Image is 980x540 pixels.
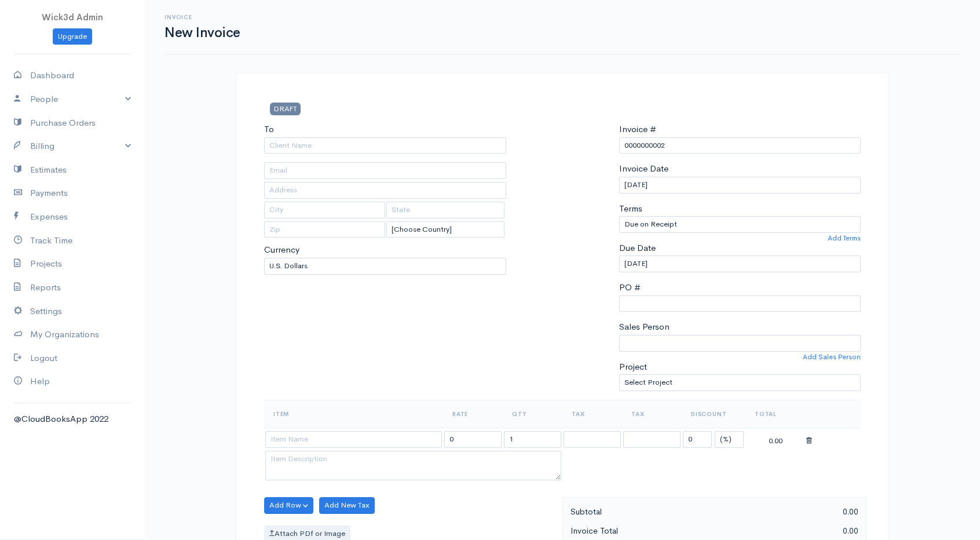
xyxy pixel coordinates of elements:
[565,505,715,519] div: Subtotal
[264,221,385,238] input: Zip
[565,524,715,538] div: Invoice Total
[803,352,861,362] a: Add Sales Person
[42,12,103,23] span: Wick3d Admin
[264,400,443,428] th: Item
[619,320,670,334] label: Sales Person
[264,162,506,179] input: Email
[562,400,622,428] th: Tax
[622,400,682,428] th: Tax
[619,202,642,216] label: Terms
[619,256,861,272] input: dd-mm-yyyy
[53,28,92,45] a: Upgrade
[715,524,865,538] div: 0.00
[14,413,131,426] div: @CloudBooksApp 2022
[619,360,647,374] label: Project
[503,400,562,428] th: Qty
[264,123,274,136] label: To
[443,400,503,428] th: Rate
[264,243,299,257] label: Currency
[264,497,313,514] button: Add Row
[619,177,861,194] input: dd-mm-yyyy
[264,182,506,199] input: Address
[745,400,805,428] th: Total
[747,432,804,447] div: 0.00
[619,123,656,136] label: Invoice #
[715,505,865,519] div: 0.00
[264,137,506,154] input: Client Name
[682,400,745,428] th: Discount
[265,431,442,448] input: Item Name
[386,202,505,218] input: State
[164,25,240,40] h1: New Invoice
[264,202,385,218] input: City
[270,103,301,115] span: DRAFT
[828,233,861,243] a: Add Terms
[619,242,656,255] label: Due Date
[319,497,375,514] button: Add New Tax
[619,281,641,294] label: PO #
[164,14,240,20] h6: Invoice
[619,162,668,176] label: Invoice Date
